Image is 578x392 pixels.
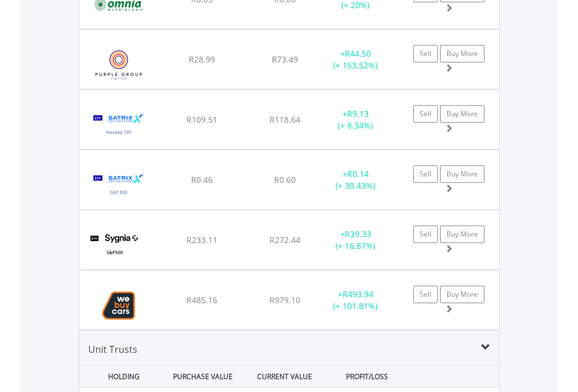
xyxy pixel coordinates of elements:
[345,48,371,59] span: R44.50
[319,228,392,252] div: + (+ 16.87%)
[347,168,369,179] span: R0.14
[85,105,153,146] img: EQU.ZA.STXNDQ.png
[319,168,392,192] div: + (+ 30.43%)
[88,343,137,356] span: Unit Trusts
[440,226,484,243] a: Buy More
[274,174,296,185] span: R0.60
[85,225,144,266] img: EQU.ZA.SYG500.png
[345,228,371,240] span: R39.33
[186,234,217,245] span: R233.11
[85,44,153,86] img: EQU.ZA.PPE.png
[186,294,217,306] span: R485.16
[189,54,215,65] span: R28.99
[319,108,392,131] div: + (+ 8.34%)
[163,366,243,387] div: PURCHASE VALUE
[440,286,484,303] a: Buy More
[347,108,369,119] span: R9.13
[191,174,213,185] span: R0.46
[342,289,373,300] span: R493.94
[413,105,438,123] a: Sell
[413,286,438,303] a: Sell
[85,285,153,327] img: EQU.ZA.WBC.png
[186,114,217,125] span: R109.51
[81,366,160,387] div: HOLDING
[319,289,392,312] div: + (+ 101.81%)
[272,54,298,65] span: R73.49
[413,226,438,243] a: Sell
[327,366,407,387] div: PROFIT/LOSS
[440,105,484,123] a: Buy More
[413,165,438,183] a: Sell
[440,165,484,183] a: Buy More
[269,234,300,245] span: R272.44
[319,48,392,71] div: + (+ 153.52%)
[245,366,324,387] div: CURRENT VALUE
[413,45,438,63] a: Sell
[85,165,153,206] img: EQU.ZA.STX500.png
[440,45,484,63] a: Buy More
[269,294,300,306] span: R979.10
[269,114,300,125] span: R118.64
